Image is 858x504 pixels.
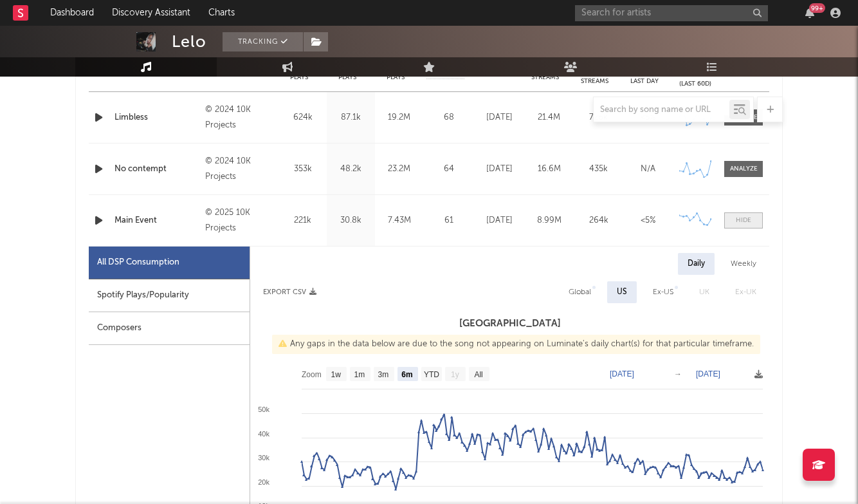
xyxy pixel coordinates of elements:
[114,214,199,227] a: Main Event
[721,253,766,275] div: Weekly
[114,163,199,176] a: No contempt
[89,279,250,312] div: Spotify Plays/Popularity
[594,105,729,115] input: Search by song name or URL
[282,214,324,227] div: 221k
[527,214,570,227] div: 8.99M
[272,335,760,354] div: Any gaps in the data below are due to the song not appearing on Luminate's daily chart(s) for tha...
[258,478,269,486] text: 20k
[223,32,303,51] button: Tracking
[89,312,250,345] div: Composers
[205,154,275,185] div: © 2024 10K Projects
[263,288,316,296] button: Export CSV
[577,214,620,227] div: 264k
[354,370,365,379] text: 1m
[577,163,620,176] div: 435k
[331,370,342,379] text: 1w
[172,32,206,51] div: Lelo
[478,163,521,176] div: [DATE]
[527,163,570,176] div: 16.6M
[89,247,250,279] div: All DSP Consumption
[617,285,627,300] div: US
[258,430,269,438] text: 40k
[474,370,482,379] text: All
[378,370,389,379] text: 3m
[426,214,471,227] div: 61
[809,3,825,13] div: 99 +
[330,214,372,227] div: 30.8k
[258,454,269,462] text: 30k
[401,370,412,379] text: 6m
[678,253,715,275] div: Daily
[626,214,670,227] div: <5%
[378,214,420,227] div: 7.43M
[258,406,269,413] text: 50k
[626,163,670,176] div: N/A
[205,205,275,236] div: © 2025 10K Projects
[805,8,814,18] button: 99+
[302,370,322,379] text: Zoom
[674,369,682,378] text: →
[478,214,521,227] div: [DATE]
[424,370,439,379] text: YTD
[696,369,720,378] text: [DATE]
[250,316,769,331] h3: [GEOGRAPHIC_DATA]
[97,255,179,270] div: All DSP Consumption
[653,285,673,300] div: Ex-US
[451,370,459,379] text: 1y
[330,163,372,176] div: 48.2k
[569,285,591,300] div: Global
[610,369,634,378] text: [DATE]
[426,163,471,176] div: 64
[378,163,420,176] div: 23.2M
[282,163,324,176] div: 353k
[575,5,768,21] input: Search for artists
